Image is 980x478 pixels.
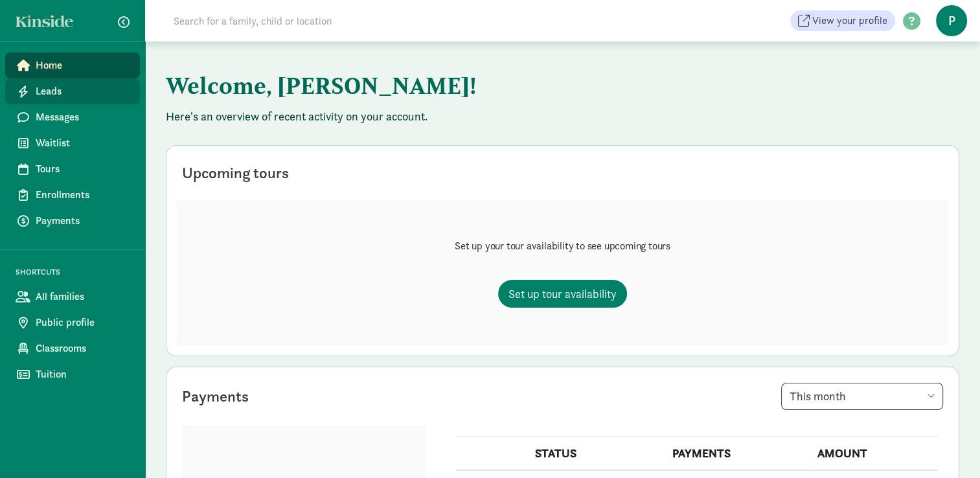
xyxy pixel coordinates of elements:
[36,84,130,99] span: Leads
[810,437,938,471] th: AMOUNT
[36,109,130,125] span: Messages
[665,437,810,471] th: PAYMENTS
[36,135,130,151] span: Waitlist
[527,437,665,471] th: STATUS
[812,13,887,28] span: View your profile
[182,385,249,408] div: Payments
[36,315,130,330] span: Public profile
[166,8,529,34] input: Search for a family, child or location
[166,109,959,124] p: Here's an overview of recent activity on your account.
[5,78,140,104] a: Leads
[5,208,140,234] a: Payments
[915,416,980,478] iframe: Chat Widget
[5,284,140,310] a: All families
[36,213,130,229] span: Payments
[5,336,140,361] a: Classrooms
[5,52,140,78] a: Home
[5,182,140,208] a: Enrollments
[166,62,807,109] h1: Welcome, [PERSON_NAME]!
[36,367,130,382] span: Tuition
[5,156,140,182] a: Tours
[36,58,130,73] span: Home
[5,130,140,156] a: Waitlist
[455,238,670,254] p: Set up your tour availability to see upcoming tours
[36,187,130,203] span: Enrollments
[790,10,895,31] a: View your profile
[5,310,140,336] a: Public profile
[936,5,967,36] span: P
[5,104,140,130] a: Messages
[36,161,130,177] span: Tours
[498,280,627,308] a: Set up tour availability
[508,285,617,302] span: Set up tour availability
[5,361,140,387] a: Tuition
[36,341,130,356] span: Classrooms
[36,289,130,304] span: All families
[182,161,289,185] div: Upcoming tours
